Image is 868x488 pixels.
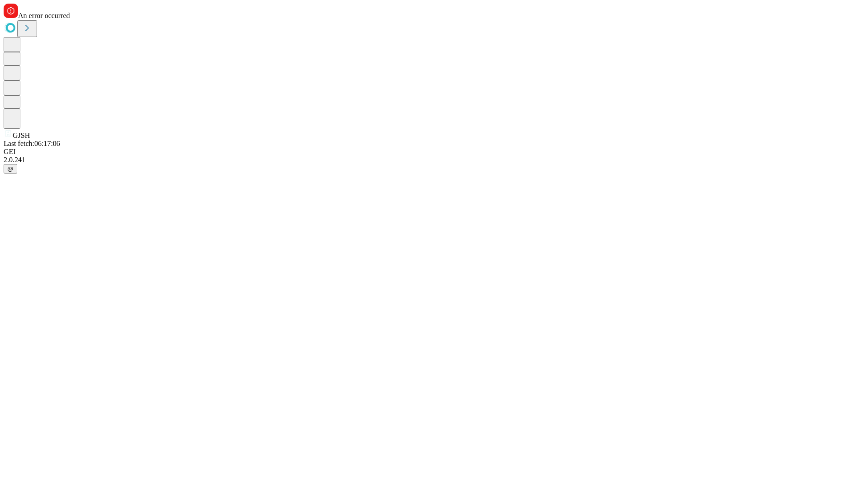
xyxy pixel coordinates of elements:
button: @ [4,164,17,174]
span: An error occurred [18,12,70,19]
span: Last fetch: 06:17:06 [4,140,60,147]
div: 2.0.241 [4,156,864,164]
span: @ [7,165,14,172]
div: GEI [4,148,864,156]
span: GJSH [13,131,30,139]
